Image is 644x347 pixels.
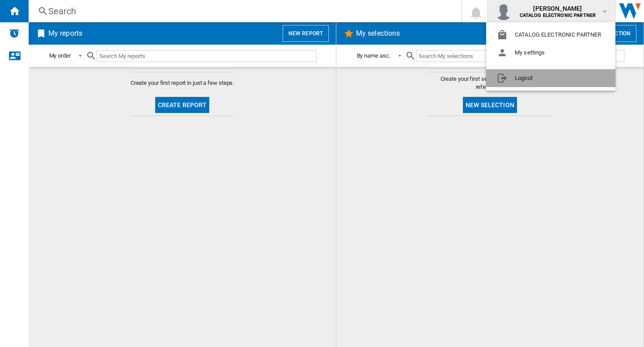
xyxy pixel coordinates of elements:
button: Logout [486,69,615,87]
button: CATALOG ELECTRONIC PARTNER [486,26,615,44]
button: My settings [486,44,615,62]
